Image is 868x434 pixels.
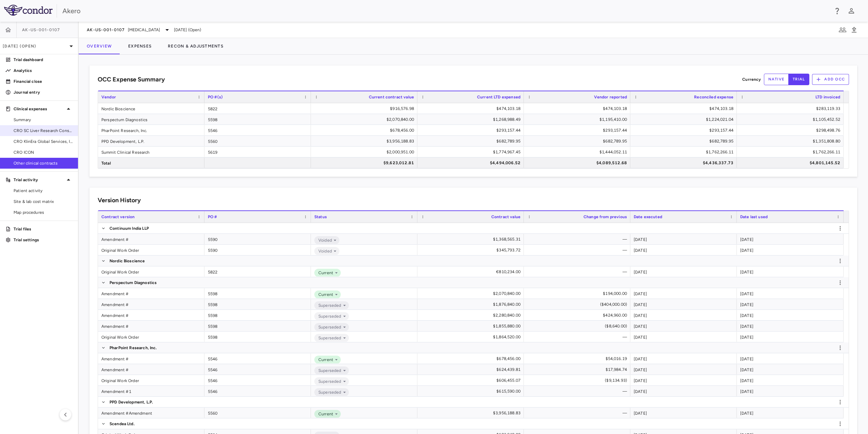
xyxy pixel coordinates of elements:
[14,160,73,166] span: Other clinical contracts
[14,78,73,84] p: Financial close
[98,332,204,342] div: Original Work Order
[98,245,204,255] div: Original Work Order
[3,43,67,49] p: [DATE] (Open)
[630,375,737,385] div: [DATE]
[743,114,840,125] div: $1,105,452.52
[530,299,627,310] div: ($404,000.00)
[694,95,733,99] span: Reconciled expense
[87,27,125,33] span: AK-US-001-0107
[369,95,414,99] span: Current contract value
[317,125,414,136] div: $678,456.00
[737,408,844,418] div: [DATE]
[743,103,840,114] div: $283,119.33
[815,95,840,99] span: LTD invoiced
[530,103,627,114] div: $474,103.18
[630,353,737,364] div: [DATE]
[423,310,520,321] div: $2,280,840.00
[14,149,73,155] span: CRO ICON
[98,147,204,157] div: Summit Clinical Research
[743,147,840,157] div: $1,762,266.11
[204,321,311,331] div: 5598
[636,157,733,168] div: $4,436,337.73
[316,411,333,417] span: Current
[530,266,627,277] div: —
[423,375,520,386] div: $606,455.07
[316,367,341,374] span: Superseded
[423,103,520,114] div: $474,103.18
[98,125,204,135] div: PharPoint Research, Inc.
[491,214,520,219] span: Contract value
[14,237,73,243] p: Trial settings
[630,321,737,331] div: [DATE]
[423,386,520,397] div: $615,590.00
[423,245,520,256] div: $345,793.72
[98,196,141,205] h6: Version History
[204,375,311,385] div: 5546
[110,280,157,286] p: Perspectum Diagnostics
[204,408,311,418] div: 5560
[204,136,311,146] div: 5560
[98,157,204,168] div: Total
[630,288,737,299] div: [DATE]
[530,332,627,342] div: —
[423,353,520,364] div: $678,456.00
[530,136,627,147] div: $682,789.95
[423,288,520,299] div: $2,070,840.00
[630,245,737,255] div: [DATE]
[530,147,627,157] div: $1,444,052.11
[737,245,844,255] div: [DATE]
[98,364,204,375] div: Amendment #
[316,237,332,243] span: Voided
[530,386,627,397] div: —
[636,147,733,157] div: $1,762,266.11
[530,234,627,245] div: —
[630,234,737,244] div: [DATE]
[737,364,844,375] div: [DATE]
[14,177,64,183] p: Trial activity
[14,128,73,134] span: CRO SC Liver Research Consortium LLC
[14,117,73,123] span: Summary
[584,214,627,219] span: Change from previous
[737,299,844,309] div: [DATE]
[737,386,844,396] div: [DATE]
[14,89,73,95] p: Journal entry
[98,103,204,114] div: Nordic Bioscience
[737,321,844,331] div: [DATE]
[98,386,204,396] div: Amendment #1
[530,157,627,168] div: $4,089,512.68
[742,76,761,82] p: Currency
[316,389,341,395] span: Superseded
[62,6,829,16] div: Akero
[764,74,789,85] button: native
[423,125,520,136] div: $293,157.44
[423,408,520,418] div: $3,956,188.83
[101,95,116,99] span: Vendor
[423,321,520,332] div: $1,855,880.00
[316,335,341,341] span: Superseded
[530,288,627,299] div: $194,000.00
[812,74,849,85] button: Add OCC
[530,125,627,136] div: $293,157.44
[208,214,217,219] span: PO #
[160,38,232,54] button: Recon & Adjustments
[101,214,135,219] span: Contract version
[423,136,520,147] div: $682,789.95
[636,114,733,125] div: $1,224,021.04
[204,364,311,375] div: 5546
[737,375,844,385] div: [DATE]
[316,378,341,384] span: Superseded
[14,57,73,63] p: Trial dashboard
[98,353,204,364] div: Amendment #
[314,214,327,219] span: Status
[14,209,73,215] span: Map procedures
[740,214,768,219] span: Date last used
[22,27,60,33] span: AK-US-001-0107
[317,157,414,168] div: $9,623,012.81
[530,408,627,418] div: —
[423,266,520,277] div: €810,234.00
[204,245,311,255] div: 5590
[423,114,520,125] div: $1,268,988.49
[737,353,844,364] div: [DATE]
[98,288,204,299] div: Amendment #
[110,258,145,264] p: Nordic Bioscience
